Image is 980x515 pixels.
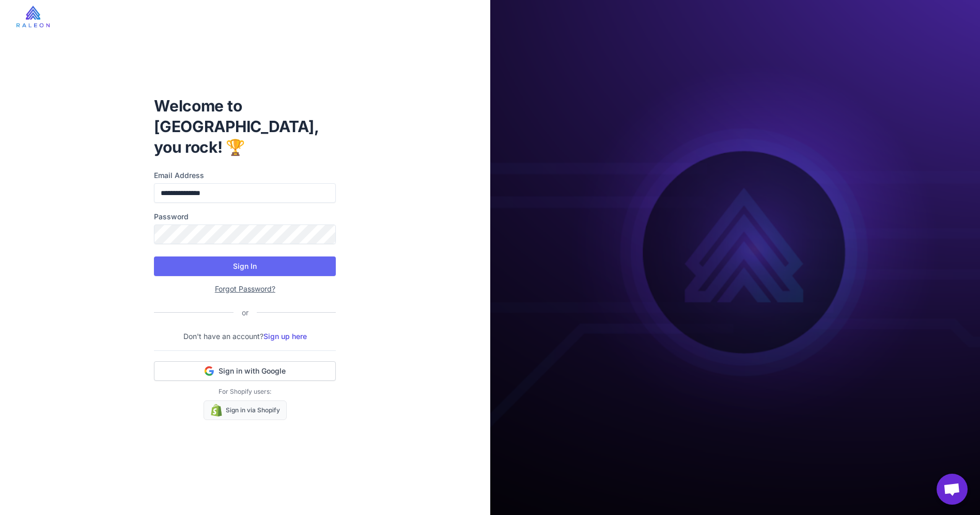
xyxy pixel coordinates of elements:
[204,400,287,420] a: Sign in via Shopify
[215,284,275,293] a: Forgot Password?
[219,366,286,376] span: Sign in with Google
[154,387,336,396] p: For Shopify users:
[17,6,50,27] img: raleon-logo-whitebg.9aac0268.jpg
[937,474,968,505] div: Open chat
[263,332,307,341] a: Sign up here
[154,361,336,381] button: Sign in with Google
[234,307,257,318] div: or
[154,256,336,276] button: Sign In
[154,170,336,181] label: Email Address
[154,331,336,342] p: Don't have an account?
[154,211,336,222] label: Password
[154,95,336,157] h1: Welcome to [GEOGRAPHIC_DATA], you rock! 🏆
